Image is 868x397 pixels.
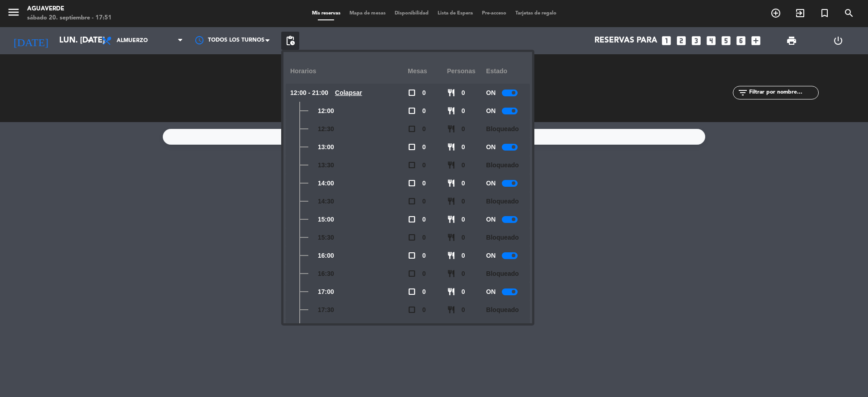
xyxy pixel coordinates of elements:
[486,88,495,98] span: ON
[318,196,334,207] span: 14:30
[408,269,416,278] span: check_box_outline_blank
[447,215,455,223] span: restaurant
[462,160,465,170] span: 0
[318,305,334,315] span: 17:30
[422,232,426,243] span: 0
[307,11,345,16] span: Mis reservas
[486,287,495,297] span: ON
[447,197,455,205] span: restaurant
[318,214,334,225] span: 15:00
[486,250,495,261] span: ON
[462,214,465,225] span: 0
[422,269,426,279] span: 0
[408,59,447,84] div: Mesas
[408,197,416,205] span: check_box_outline_blank
[815,27,861,54] div: LOG OUT
[408,143,416,151] span: check_box_outline_blank
[819,8,830,19] i: turned_in_not
[117,38,148,44] span: Almuerzo
[447,179,455,187] span: restaurant
[447,269,455,278] span: restaurant
[735,35,747,47] i: looks_6
[447,59,486,84] div: personas
[318,232,334,243] span: 15:30
[795,8,806,19] i: exit_to_app
[737,87,748,98] i: filter_list
[318,323,334,333] span: 18:00
[408,125,416,133] span: check_box_outline_blank
[462,269,465,279] span: 0
[462,250,465,261] span: 0
[462,88,465,98] span: 0
[285,35,296,46] span: pending_actions
[27,14,112,23] div: sábado 20. septiembre - 17:51
[422,160,426,170] span: 0
[486,232,519,243] span: Bloqueado
[318,106,334,116] span: 12:00
[345,11,390,16] span: Mapa de mesas
[486,178,495,189] span: ON
[390,11,433,16] span: Disponibilidad
[408,161,416,169] span: check_box_outline_blank
[422,305,426,315] span: 0
[833,35,844,46] i: power_settings_new
[7,5,20,22] button: menu
[462,142,465,152] span: 0
[750,35,762,47] i: add_box
[486,160,519,170] span: Bloqueado
[486,124,519,134] span: Bloqueado
[335,89,362,96] u: Colapsar
[318,287,334,297] span: 17:00
[447,107,455,115] span: restaurant
[408,233,416,241] span: check_box_outline_blank
[462,106,465,116] span: 0
[511,11,561,16] span: Tarjetas de regalo
[84,35,95,46] i: arrow_drop_down
[422,124,426,134] span: 0
[660,35,672,47] i: looks_one
[462,323,465,333] span: 0
[462,196,465,207] span: 0
[486,214,495,225] span: ON
[27,5,112,14] div: Aguaverde
[408,89,416,97] span: check_box_outline_blank
[720,35,732,47] i: looks_5
[705,35,717,47] i: looks_4
[844,8,854,19] i: search
[422,287,426,297] span: 0
[486,196,519,207] span: Bloqueado
[408,107,416,115] span: check_box_outline_blank
[290,88,328,98] span: 12:00 - 21:00
[770,8,781,19] i: add_circle_outline
[422,106,426,116] span: 0
[447,143,455,151] span: restaurant
[447,125,455,133] span: restaurant
[486,305,519,315] span: Bloqueado
[462,178,465,189] span: 0
[7,5,20,19] i: menu
[486,323,495,333] span: ON
[486,106,495,116] span: ON
[447,233,455,241] span: restaurant
[408,215,416,223] span: check_box_outline_blank
[477,11,511,16] span: Pre-acceso
[318,160,334,170] span: 13:30
[422,196,426,207] span: 0
[447,251,455,260] span: restaurant
[422,142,426,152] span: 0
[318,142,334,152] span: 13:00
[462,232,465,243] span: 0
[486,59,525,84] div: Estado
[462,124,465,134] span: 0
[486,269,519,279] span: Bloqueado
[422,88,426,98] span: 0
[422,323,426,333] span: 0
[786,35,797,46] span: print
[408,306,416,314] span: check_box_outline_blank
[447,288,455,296] span: restaurant
[318,178,334,189] span: 14:00
[422,214,426,225] span: 0
[748,88,818,98] input: Filtrar por nombre...
[318,250,334,261] span: 16:00
[408,179,416,187] span: check_box_outline_blank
